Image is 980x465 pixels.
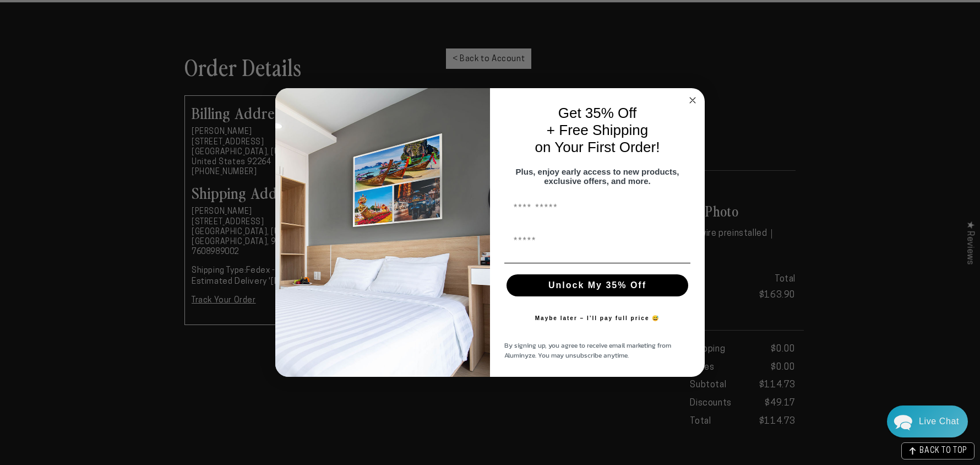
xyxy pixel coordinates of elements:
[80,17,108,45] img: Marie J
[275,88,490,377] img: 728e4f65-7e6c-44e2-b7d1-0292a396982f.jpeg
[530,307,666,329] button: Maybe later – I’ll pay full price 😅
[919,447,967,455] span: BACK TO TOP
[535,139,660,155] span: on Your First Order!
[118,314,149,322] span: Re:amaze
[73,332,161,350] a: Leave A Message
[919,405,959,437] div: Contact Us Directly
[126,17,155,45] img: Helga
[504,340,671,360] span: By signing up, you agree to receive email marketing from Aluminyze. You may unsubscribe anytime.
[558,105,637,121] span: Get 35% Off
[84,316,149,322] span: We run on
[83,55,151,63] span: Away until [DATE]
[103,17,132,45] img: John
[887,405,968,437] div: Chat widget toggle
[507,274,688,296] button: Unlock My 35% Off
[686,94,699,107] button: Close dialog
[547,122,648,138] span: + Free Shipping
[504,263,690,263] img: underline
[516,167,679,186] span: Plus, enjoy early access to new products, exclusive offers, and more.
